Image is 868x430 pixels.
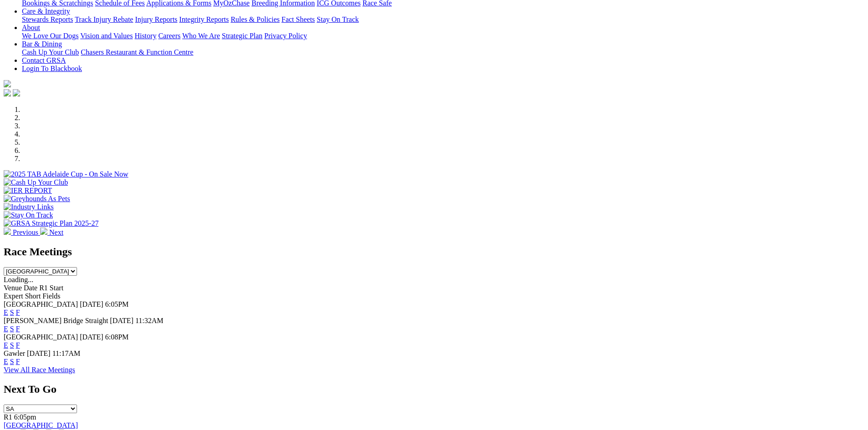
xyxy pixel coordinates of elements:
[4,211,53,219] img: Stay On Track
[4,309,8,316] a: E
[4,358,8,365] a: E
[110,317,134,324] span: [DATE]
[52,349,81,357] span: 11:17AM
[75,15,133,23] a: Track Injury Rebate
[4,178,68,187] img: Cash Up Your Club
[22,48,79,56] a: Cash Up Your Club
[10,341,14,349] a: S
[22,24,40,31] a: About
[282,15,315,23] a: Fact Sheets
[4,284,22,292] span: Venue
[80,300,103,308] span: [DATE]
[4,366,75,374] a: View All Race Meetings
[4,413,12,421] span: R1
[22,48,864,56] div: Bar & Dining
[39,284,63,292] span: R1 Start
[22,65,82,72] a: Login To Blackbook
[4,276,33,283] span: Loading...
[22,40,62,48] a: Bar & Dining
[10,325,14,333] a: S
[182,32,220,40] a: Who We Are
[4,89,11,96] img: facebook.svg
[25,292,41,300] span: Short
[4,80,11,87] img: logo-grsa-white.png
[80,333,103,341] span: [DATE]
[22,7,70,15] a: Care & Integrity
[81,48,193,56] a: Chasers Restaurant & Function Centre
[4,170,128,178] img: 2025 TAB Adelaide Cup - On Sale Now
[10,309,14,316] a: S
[22,15,864,24] div: Care & Integrity
[22,56,66,64] a: Contact GRSA
[16,325,20,333] a: F
[4,195,70,203] img: Greyhounds As Pets
[22,15,73,23] a: Stewards Reports
[27,349,51,357] span: [DATE]
[40,228,47,235] img: chevron-right-pager-white.svg
[4,219,98,228] img: GRSA Strategic Plan 2025-27
[105,333,129,341] span: 6:08PM
[80,32,133,40] a: Vision and Values
[317,15,359,23] a: Stay On Track
[179,15,229,23] a: Integrity Reports
[231,15,280,23] a: Rules & Policies
[40,228,63,236] a: Next
[24,284,37,292] span: Date
[134,32,156,40] a: History
[16,341,20,349] a: F
[4,317,108,324] span: [PERSON_NAME] Bridge Straight
[4,292,23,300] span: Expert
[4,228,40,236] a: Previous
[4,333,78,341] span: [GEOGRAPHIC_DATA]
[4,325,8,333] a: E
[49,228,63,236] span: Next
[16,358,20,365] a: F
[4,228,11,235] img: chevron-left-pager-white.svg
[42,292,60,300] span: Fields
[22,32,78,40] a: We Love Our Dogs
[4,341,8,349] a: E
[158,32,180,40] a: Careers
[16,309,20,316] a: F
[10,358,14,365] a: S
[4,421,78,429] a: [GEOGRAPHIC_DATA]
[135,15,177,23] a: Injury Reports
[135,317,164,324] span: 11:32AM
[14,413,36,421] span: 6:05pm
[222,32,262,40] a: Strategic Plan
[4,203,54,211] img: Industry Links
[13,89,20,96] img: twitter.svg
[4,349,25,357] span: Gawler
[4,300,78,308] span: [GEOGRAPHIC_DATA]
[4,246,864,258] h2: Race Meetings
[105,300,129,308] span: 6:05PM
[4,383,864,395] h2: Next To Go
[22,32,864,40] div: About
[13,228,38,236] span: Previous
[264,32,307,40] a: Privacy Policy
[4,187,52,195] img: IER REPORT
